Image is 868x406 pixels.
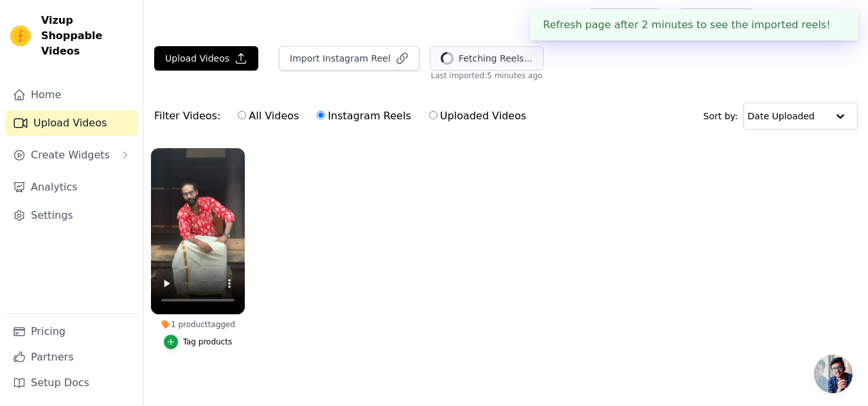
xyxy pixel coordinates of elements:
img: Vizup [10,26,31,46]
div: Refresh page after 2 minutes to see the imported reels! [530,10,858,40]
label: Uploaded Videos [429,108,527,124]
input: All Videos [238,111,246,119]
a: Settings [5,203,138,228]
div: Filter Videos: [154,101,533,131]
button: Create Widgets [5,142,138,168]
p: Mudra Legacy [784,9,858,32]
input: Instagram Reels [317,111,325,119]
a: Home [5,82,138,108]
div: Sort by: [704,103,858,130]
a: Open chat [814,355,853,393]
button: Close [831,17,846,33]
a: Partners [5,344,138,370]
a: Book Demo [679,8,753,33]
span: Vizup Shoppable Videos [41,13,133,59]
div: Tag products [183,337,233,347]
button: Upload Videos [154,46,258,71]
button: Tag products [164,335,233,349]
span: Create Widgets [31,148,110,163]
button: Fetching Reels... [430,46,544,71]
a: Upload Videos [5,110,138,136]
label: All Videos [237,108,299,124]
a: Setup Docs [5,370,138,396]
a: Pricing [5,319,138,344]
a: Help Setup [589,8,661,33]
div: 1 product tagged [151,319,245,330]
label: Instagram Reels [316,108,411,124]
input: Uploaded Videos [429,111,438,119]
button: M Mudra Legacy [764,9,858,32]
span: Last imported: 5 minutes ago [430,71,542,81]
button: Import Instagram Reel [279,46,420,71]
a: Analytics [5,174,138,200]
